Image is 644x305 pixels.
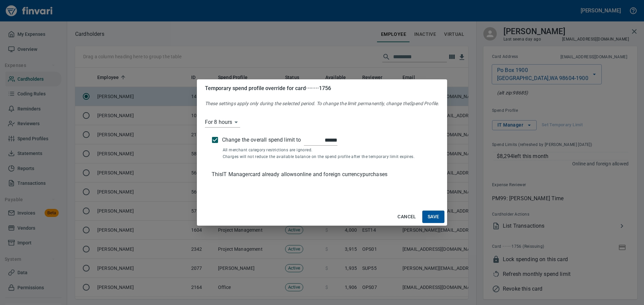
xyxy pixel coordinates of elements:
[428,213,439,221] span: Save
[223,154,425,160] p: Charges will not reduce the available balance on the spend profile after the temporary limit expi...
[205,85,439,92] h5: Temporary spend profile override for card ········1756
[205,117,240,128] div: For 8 hours
[212,170,433,178] p: This IT Manager card already allows online and foreign currency purchases
[422,211,445,223] button: Save
[223,147,425,154] p: All merchant category restrictions are ignored.
[205,100,439,107] p: These settings apply only during the selected period. To change the limit permanently, change the...
[222,136,301,144] span: Change the overall spend limit to
[397,213,416,221] span: Cancel
[395,211,419,223] button: Cancel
